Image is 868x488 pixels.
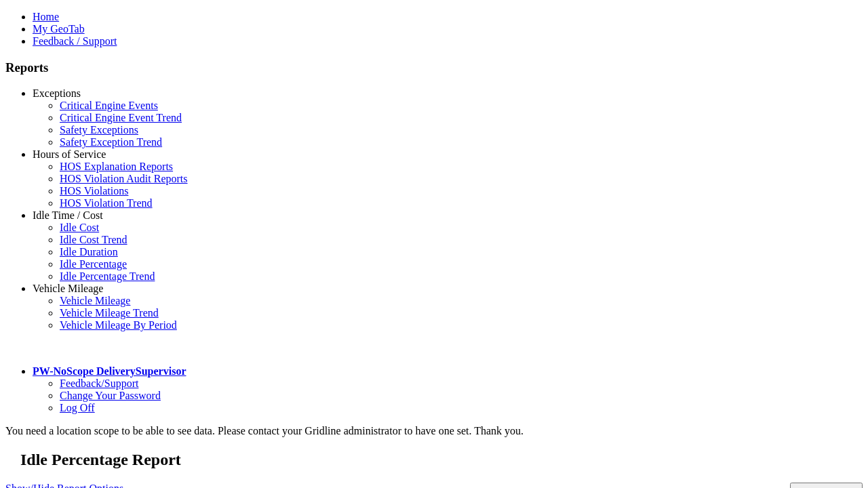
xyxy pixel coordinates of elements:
[33,209,103,221] a: Idle Time / Cost
[60,112,182,123] a: Critical Engine Event Trend
[60,173,188,184] a: HOS Violation Audit Reports
[33,23,85,35] a: My GeoTab
[33,87,81,99] a: Exceptions
[33,35,117,47] a: Feedback / Support
[60,390,161,401] a: Change Your Password
[60,124,138,136] a: Safety Exceptions
[33,283,103,294] a: Vehicle Mileage
[60,246,118,258] a: Idle Duration
[60,161,173,172] a: HOS Explanation Reports
[60,270,155,282] a: Idle Percentage Trend
[60,307,159,319] a: Vehicle Mileage Trend
[60,402,95,413] a: Log Off
[60,295,130,306] a: Vehicle Mileage
[60,222,99,233] a: Idle Cost
[60,378,138,389] a: Feedback/Support
[33,148,106,160] a: Hours of Service
[5,425,863,437] div: You need a location scope to be able to see data. Please contact your Gridline administrator to h...
[60,234,127,245] a: Idle Cost Trend
[60,197,153,209] a: HOS Violation Trend
[60,258,127,270] a: Idle Percentage
[60,185,128,197] a: HOS Violations
[33,11,59,22] a: Home
[60,100,158,111] a: Critical Engine Events
[20,451,863,469] h2: Idle Percentage Report
[33,365,186,377] a: PW-NoScope DeliverySupervisor
[60,319,177,331] a: Vehicle Mileage By Period
[5,60,863,75] h3: Reports
[60,136,162,148] a: Safety Exception Trend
